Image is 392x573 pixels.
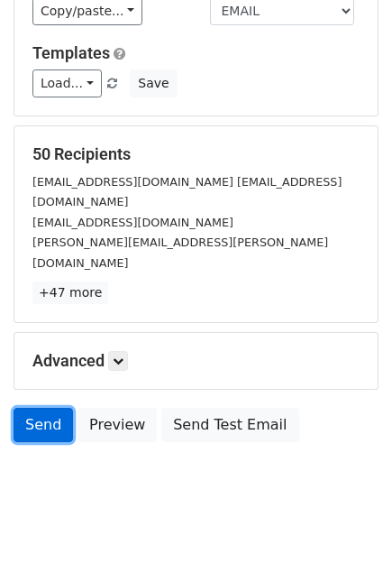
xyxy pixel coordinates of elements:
[32,69,102,97] a: Load...
[32,175,342,209] small: [EMAIL_ADDRESS][DOMAIN_NAME] [EMAIL_ADDRESS][DOMAIN_NAME]
[32,282,108,304] a: +47 more
[161,408,298,442] a: Send Test Email
[32,216,233,229] small: [EMAIL_ADDRESS][DOMAIN_NAME]
[302,486,392,573] div: Widget de chat
[32,144,360,164] h5: 50 Recipients
[77,408,157,442] a: Preview
[32,43,110,62] a: Templates
[14,408,73,442] a: Send
[302,486,392,573] iframe: Chat Widget
[130,69,177,97] button: Save
[32,236,328,270] small: [PERSON_NAME][EMAIL_ADDRESS][PERSON_NAME][DOMAIN_NAME]
[32,351,360,371] h5: Advanced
